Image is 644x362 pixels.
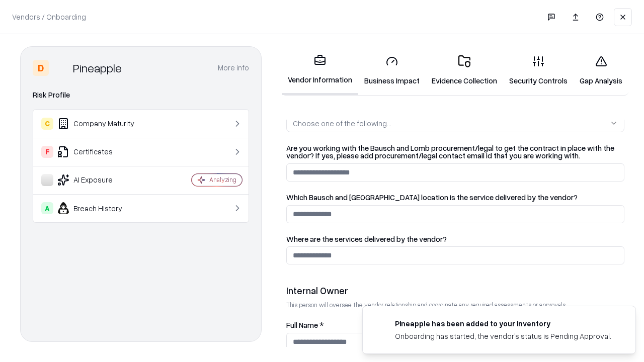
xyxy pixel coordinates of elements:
[426,47,503,94] a: Evidence Collection
[395,318,611,329] div: Pineapple has been added to your inventory
[395,331,611,341] div: Onboarding has started, the vendor's status is Pending Approval.
[41,146,162,158] div: Certificates
[358,47,426,94] a: Business Impact
[286,235,624,243] label: Where are the services delivered by the vendor?
[286,194,624,201] label: Which Bausch and [GEOGRAPHIC_DATA] location is the service delivered by the vendor?
[282,46,358,95] a: Vendor Information
[574,47,628,94] a: Gap Analysis
[286,144,624,159] label: Are you working with the Bausch and Lomb procurement/legal to get the contract in place with the ...
[209,175,236,184] div: Analyzing
[503,47,574,94] a: Security Controls
[41,202,162,214] div: Breach History
[73,60,122,76] div: Pineapple
[286,114,624,132] button: Choose one of the following...
[41,146,53,158] div: F
[286,321,624,329] label: Full Name *
[293,118,391,129] div: Choose one of the following...
[286,285,624,297] div: Internal Owner
[286,301,624,309] p: This person will oversee the vendor relationship and coordinate any required assessments or appro...
[41,118,53,130] div: C
[218,59,249,77] button: More info
[33,89,249,101] div: Risk Profile
[53,60,69,76] img: Pineapple
[375,318,387,330] img: pineappleenergy.com
[41,174,162,186] div: AI Exposure
[41,118,162,130] div: Company Maturity
[33,60,49,76] div: D
[12,12,86,22] p: Vendors / Onboarding
[41,202,53,214] div: A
